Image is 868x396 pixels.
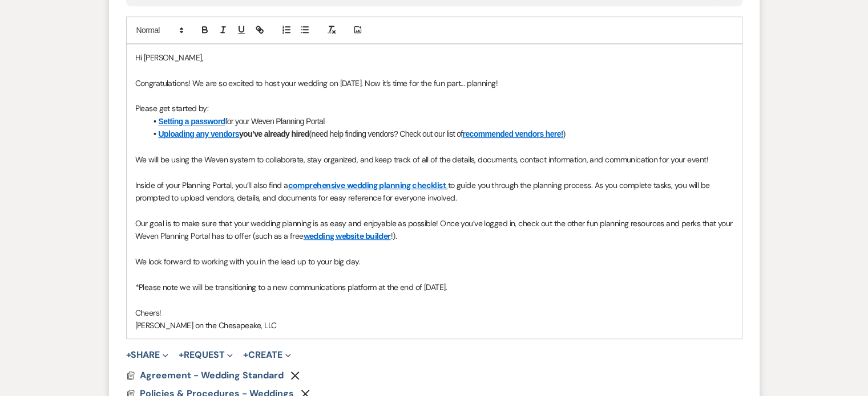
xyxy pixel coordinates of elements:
[135,217,733,243] p: Our goal is to make sure that your wedding planning is as easy and enjoyable as possible! Once yo...
[140,369,286,382] button: Agreement - Wedding Standard
[243,350,290,360] button: Create
[463,129,563,138] a: recommended vendors here!
[135,255,733,268] p: We look forward to working with you in the lead up to your big day.
[135,307,733,319] p: Cheers!
[147,115,733,128] li: for your Weven Planning Portal
[140,369,284,381] span: Agreement - Wedding Standard
[159,117,225,126] a: Setting a password
[347,180,446,190] a: wedding planning checklist
[135,77,733,89] p: Congratulations! We are so excited to host your wedding on [DATE]. Now it’s time for the fun part...
[126,350,131,360] span: +
[288,180,345,190] a: comprehensive
[135,102,733,115] p: Please get started by:
[243,350,248,360] span: +
[179,350,233,360] button: Request
[135,281,733,293] p: *Please note we will be transitioning to a new communications platform at the end of [DATE].
[159,129,309,138] strong: you’ve already hired
[304,231,391,241] a: wedding website builder
[135,179,733,205] p: Inside of your Planning Portal, you’ll also find a to guide you through the planning process. As ...
[126,350,169,360] button: Share
[135,51,733,64] p: Hi [PERSON_NAME],
[135,153,733,166] p: We will be using the Weven system to collaborate, stay organized, and keep track of all of the de...
[159,129,239,138] a: Uploading any vendors
[135,319,733,332] p: [PERSON_NAME] on the Chesapeake, LLC
[179,350,184,360] span: +
[147,128,733,140] li: (need help finding vendors? Check out our list of )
